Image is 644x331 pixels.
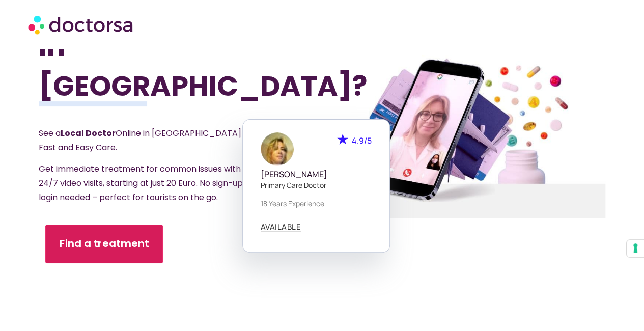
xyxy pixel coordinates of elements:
[261,223,301,231] a: AVAILABLE
[627,240,644,257] button: Your consent preferences for tracking technologies
[261,180,372,190] p: Primary care doctor
[39,163,254,203] span: Get immediate treatment for common issues with 24/7 video visits, starting at just 20 Euro. No si...
[261,198,372,209] p: 18 years experience
[45,225,163,263] a: Find a treatment
[352,135,372,146] span: 4.9/5
[261,170,372,179] h5: [PERSON_NAME]
[39,127,248,153] span: See a Online in [GEOGRAPHIC_DATA] – Fast and Easy Care.
[61,127,116,139] strong: Local Doctor
[60,236,149,251] span: Find a treatment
